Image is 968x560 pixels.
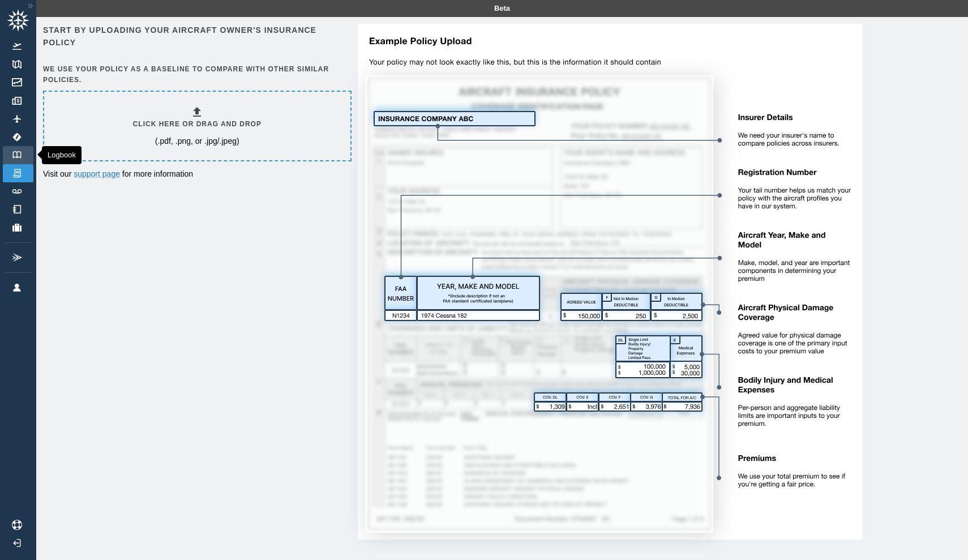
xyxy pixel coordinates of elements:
h6: We use your policy as a baseline to compare with other similar policies. [43,64,349,86]
p: Visit our for more information [43,168,349,179]
h6: Click here or drag and drop [133,119,262,130]
p: (.pdf, .png, or .jpg/.jpeg) [155,135,239,147]
a: support page [74,169,120,178]
h6: Start by uploading your aircraft owner's insurance policy [43,24,349,49]
img: policy-upload-example-5e420760c1425035513a.svg [349,24,863,553]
